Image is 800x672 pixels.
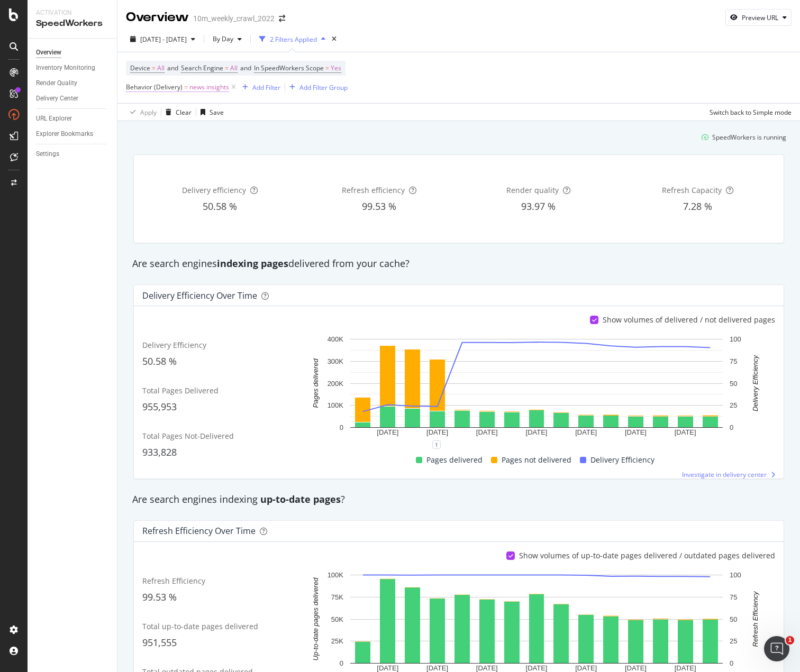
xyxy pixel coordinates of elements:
span: Search Engine [181,63,223,72]
text: 50 [730,380,737,388]
span: Refresh efficiency [342,185,405,195]
text: [DATE] [575,664,597,672]
span: Render quality [506,185,559,195]
div: Refresh Efficiency over time [142,526,256,536]
text: 75 [730,593,737,601]
div: Activation [36,8,108,17]
div: A chart. [304,334,769,445]
div: v 4.0.25 [30,17,52,25]
div: 1 [432,440,441,449]
text: 0 [730,659,733,667]
span: [DATE] - [DATE] [140,35,187,44]
span: 7.28 % [683,200,712,213]
text: 100 [730,335,741,343]
span: Refresh Capacity [662,185,722,195]
strong: indexing pages [217,257,288,270]
span: Total Pages Not-Delivered [142,431,234,441]
div: Render Quality [36,78,77,89]
span: Yes [331,61,341,76]
text: Delivery Efficiency [751,355,759,412]
span: Investigate in delivery center [682,470,767,479]
span: news insights [189,80,229,95]
span: 933,828 [142,446,177,458]
text: [DATE] [526,428,548,436]
span: Behavior (Delivery) [126,82,183,91]
a: Settings [36,149,110,160]
text: Pages delivered [312,358,320,408]
text: 25K [331,637,343,645]
button: By Day [208,31,246,48]
span: 955,953 [142,400,177,413]
text: [DATE] [377,664,398,672]
span: 951,555 [142,636,177,649]
div: Add Filter [252,83,280,92]
text: 25 [730,401,737,409]
text: 75 [730,357,737,365]
img: website_grey.svg [17,27,25,36]
img: logo_orange.svg [17,17,25,25]
span: Delivery Efficiency [142,340,206,350]
div: Are search engines delivered from your cache? [127,257,790,271]
strong: up-to-date pages [260,493,341,505]
div: Inventory Monitoring [36,62,95,73]
div: Delivery Center [36,93,78,104]
div: times [330,34,339,44]
div: Settings [36,149,59,160]
div: arrow-right-arrow-left [279,15,285,22]
text: Up-to-date pages delivered [312,577,320,661]
span: 50.58 % [142,355,177,367]
div: Add Filter Group [299,83,348,92]
button: Apply [126,104,157,121]
a: Explorer Bookmarks [36,128,110,140]
text: 50K [331,615,343,623]
span: In SpeedWorkers Scope [254,63,324,72]
text: 25 [730,637,737,645]
iframe: Intercom live chat [764,636,789,661]
text: 300K [328,357,344,365]
text: [DATE] [575,428,597,436]
button: Switch back to Simple mode [705,104,792,121]
div: Are search engines indexing ? [127,493,790,507]
text: [DATE] [675,664,696,672]
button: Preview URL [725,9,792,26]
a: Investigate in delivery center [682,470,775,479]
text: 100K [328,401,344,409]
span: Delivery Efficiency [590,454,654,466]
text: 0 [730,424,733,431]
img: tab_domain_overview_orange.svg [31,61,39,70]
span: = [152,63,156,72]
text: [DATE] [625,428,647,436]
div: Explorer Bookmarks [36,128,93,140]
div: SpeedWorkers [36,17,108,30]
button: Save [196,104,224,121]
span: All [230,61,238,76]
div: Overview [126,8,189,26]
span: 99.53 % [142,591,177,603]
text: 0 [340,659,343,667]
span: Delivery efficiency [182,185,246,195]
span: = [225,63,229,72]
text: [DATE] [625,664,647,672]
text: [DATE] [377,428,398,436]
div: Delivery Efficiency over time [142,290,257,301]
text: [DATE] [675,428,696,436]
text: [DATE] [426,664,448,672]
button: Add Filter Group [285,81,348,94]
button: Clear [161,104,192,121]
span: and [240,63,251,72]
span: Refresh Efficiency [142,576,205,586]
text: [DATE] [526,664,548,672]
text: Refresh Efficiency [751,591,759,647]
div: Domain Overview [42,62,95,69]
span: = [325,63,329,72]
a: Render Quality [36,78,110,89]
div: Show volumes of up-to-date pages delivered / outdated pages delivered [519,550,775,561]
button: 2 Filters Applied [255,31,330,48]
div: Clear [176,108,192,117]
a: Inventory Monitoring [36,62,110,73]
span: Pages not delivered [502,454,571,466]
span: 93.97 % [521,200,556,213]
text: 75K [331,593,343,601]
text: [DATE] [476,428,498,436]
div: Show volumes of delivered / not delivered pages [603,315,775,325]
